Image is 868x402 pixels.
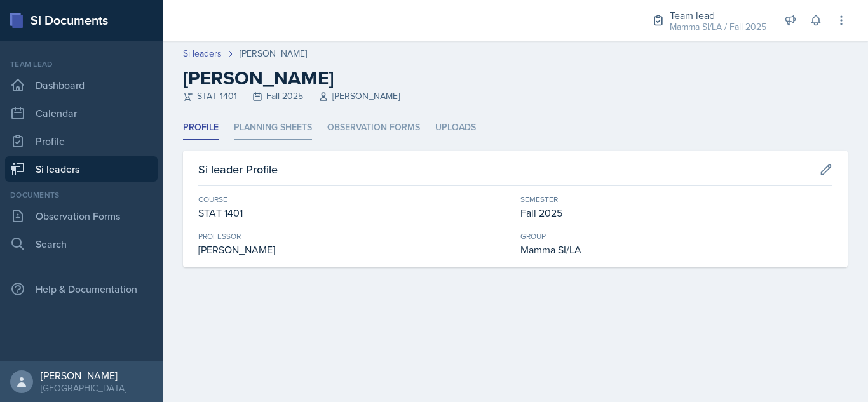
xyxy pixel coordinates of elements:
div: Professor [198,231,510,242]
a: Si leaders [183,47,222,60]
div: [PERSON_NAME] [198,242,510,257]
div: Mamma SI/LA / Fall 2025 [670,20,766,34]
div: Group [520,231,832,242]
li: Observation Forms [327,116,420,140]
div: STAT 1401 Fall 2025 [PERSON_NAME] [183,90,848,103]
div: Team lead [5,58,158,70]
li: Profile [183,116,219,140]
div: Mamma SI/LA [520,242,832,257]
div: Semester [520,194,832,205]
div: Course [198,194,510,205]
a: Profile [5,128,158,154]
div: Documents [5,189,158,201]
a: Search [5,231,158,257]
a: Calendar [5,100,158,126]
div: Help & Documentation [5,276,158,302]
div: Team lead [670,8,766,23]
li: Uploads [435,116,476,140]
div: [PERSON_NAME] [41,369,126,382]
div: [GEOGRAPHIC_DATA] [41,382,126,394]
h3: Si leader Profile [198,161,278,178]
a: Si leaders [5,156,158,182]
a: Observation Forms [5,203,158,229]
a: Dashboard [5,72,158,98]
li: Planning Sheets [234,116,312,140]
div: Fall 2025 [520,205,832,220]
div: STAT 1401 [198,205,510,220]
h2: [PERSON_NAME] [183,67,848,90]
div: [PERSON_NAME] [240,47,307,60]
